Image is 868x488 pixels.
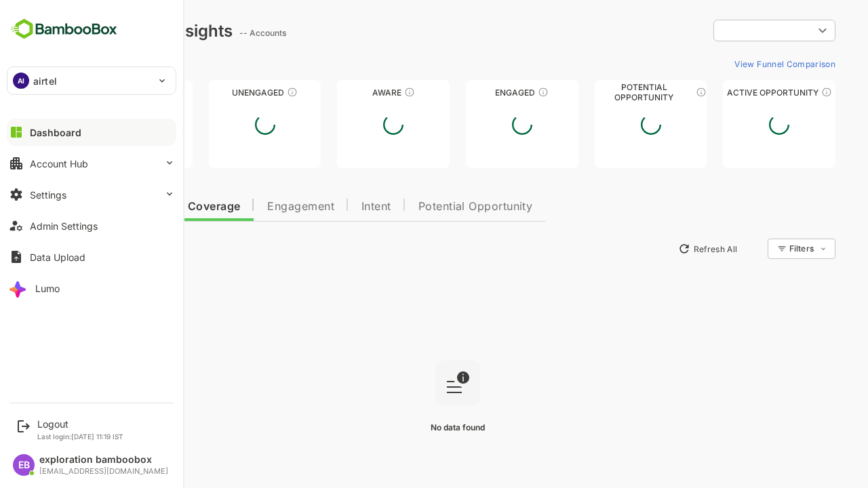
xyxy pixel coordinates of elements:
[7,181,176,208] button: Settings
[30,189,66,201] div: Settings
[682,53,788,75] button: View Funnel Comparison
[741,237,788,261] div: Filters
[625,238,696,260] button: Refresh All
[37,432,123,441] p: Last login: [DATE] 11:19 IST
[13,454,35,476] div: EB
[7,119,176,146] button: Dashboard
[192,28,243,38] ag: -- Accounts
[7,274,176,302] button: Lumo
[357,87,368,98] div: These accounts have just entered the buying cycle and need further nurturing
[418,87,531,98] div: Engaged
[220,201,287,212] span: Engagement
[39,454,168,466] div: exploration bamboobox
[648,87,659,98] div: These accounts are MQAs and can be passed on to Inside Sales
[33,21,185,41] div: Dashboard Insights
[37,418,123,430] div: Logout
[7,16,121,42] img: BambooboxFullLogoMark.5f36c76dfaba33ec1ec1367b70bb1252.svg
[774,87,785,98] div: These accounts have open opportunities which might be at any of the Sales Stages
[111,87,121,98] div: These accounts have not been engaged with for a defined time period
[7,150,176,177] button: Account Hub
[7,67,176,94] div: AIairtel
[30,127,81,138] div: Dashboard
[666,18,788,43] div: ​
[742,243,766,253] div: Filters
[161,87,274,98] div: Unengaged
[30,158,88,169] div: Account Hub
[547,87,660,98] div: Potential Opportunity
[33,87,145,98] div: Unreached
[7,212,176,239] button: Admin Settings
[35,283,60,294] div: Lumo
[314,201,344,212] span: Intent
[371,201,486,212] span: Potential Opportunity
[33,74,57,88] p: airtel
[675,87,788,98] div: Active Opportunity
[239,87,250,98] div: These accounts have not shown enough engagement and need nurturing
[13,73,29,89] div: AI
[30,251,85,263] div: Data Upload
[39,467,168,476] div: [EMAIL_ADDRESS][DOMAIN_NAME]
[7,243,176,270] button: Data Upload
[46,201,193,212] span: Data Quality and Coverage
[290,87,402,98] div: Aware
[30,220,98,232] div: Admin Settings
[383,422,437,432] span: No data found
[490,87,501,98] div: These accounts are warm, further nurturing would qualify them to MQAs
[33,237,132,261] button: New Insights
